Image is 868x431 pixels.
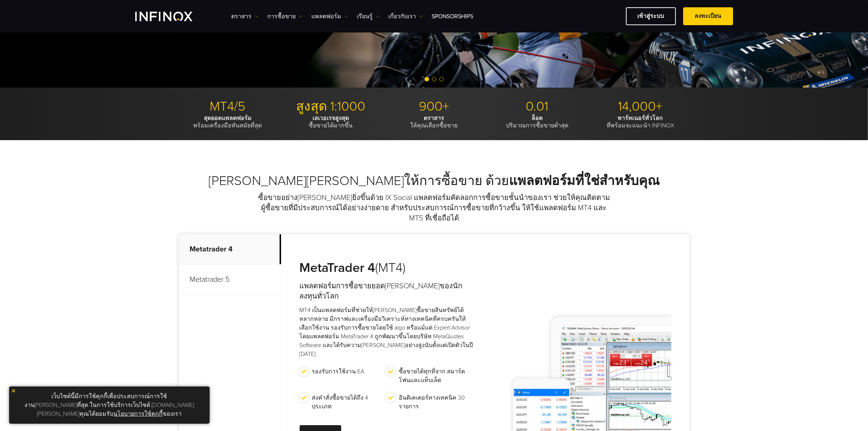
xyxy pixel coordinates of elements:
a: INFINOX Logo [135,12,210,21]
p: รองรับการใช้งาน EA [312,367,365,376]
p: ซื้อขายอย่าง[PERSON_NAME]ยิ่งขึ้นด้วย IX Social แพลตฟอร์มคัดลอกการซื้อขายชั้นนำของเรา ช่วยให้คุณต... [257,193,611,223]
p: ให้คุณเลือกซื้อขาย [385,115,483,129]
p: MT4 เป็นแพลตฟอร์มที่ช่วยให้[PERSON_NAME]ซื้อขายสินทรัพย์ได้หลากหลาย มีกราฟและเครื่องมือวิเคราะห์ท... [300,306,474,358]
p: Metatrader 4 [179,234,281,265]
a: เกี่ยวกับเรา [389,12,423,21]
p: เว็บไซต์นี้มีการใช้คุกกี้เพื่อประสบการณ์การใช้งาน[PERSON_NAME]ที่สุด ในการใช้บริการเว็บไซต์ [DOMA... [13,390,206,420]
h4: แพลตฟอร์มการซื้อขายยอด[PERSON_NAME]ของนักลงทุนทั่วโลก [300,281,474,301]
p: 900+ [385,99,483,115]
span: Go to slide 2 [432,77,436,81]
span: Go to slide 3 [439,77,444,81]
p: Metatrader 5 [179,265,281,295]
a: เข้าสู่ระบบ [626,7,676,25]
h2: [PERSON_NAME][PERSON_NAME]ให้การซื้อขาย ด้วย [179,173,689,189]
a: แพลตฟอร์ม [312,12,348,21]
a: ลงทะเบียน [683,7,733,25]
p: 0.01 [489,99,586,115]
p: ส่งคำสั่งซื้อขายได้ถึง 4 ประเภท [312,393,383,411]
p: ที่พร้อมจะแนะนำ INFINOX [592,115,689,129]
strong: เลเวอเรจสูงสุด [313,115,349,122]
a: การซื้อขาย [268,12,303,21]
p: อินดิเคเตอร์ทางเทคนิค 30 รายการ [399,393,470,411]
a: เรียนรู้ [357,12,379,21]
a: นโยบายการใช้คุกกี้ [113,410,163,417]
p: 14,000+ [592,99,689,115]
img: yellow close icon [11,388,16,393]
a: ตราสาร [231,12,258,21]
p: MT4/5 [179,99,277,115]
strong: พาร์ทเนอร์ทั่วโลก [618,115,663,122]
p: ซื้อขายได้มากขึ้น [282,115,380,129]
p: สูงสุด 1:1000 [282,99,380,115]
h3: (MT4) [300,260,474,276]
p: พร้อมเครื่องมือทันสมัยที่สุด [179,115,277,129]
strong: ตราสาร [424,115,444,122]
strong: แพลตฟอร์มที่ใช่สำหรับคุณ [509,173,659,189]
p: ซื้อขายได้ทุกที่จาก สมาร์ตโฟนและแท็บเล็ต [399,367,470,385]
strong: ล็อต [532,115,543,122]
p: ปริมาณการซื้อขายต่ำสุด [489,115,586,129]
strong: สุดยอดแพลตฟอร์ม [204,115,252,122]
strong: MetaTrader 4 [300,260,375,276]
a: Sponsorships [432,12,474,21]
span: Go to slide 1 [425,77,429,81]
